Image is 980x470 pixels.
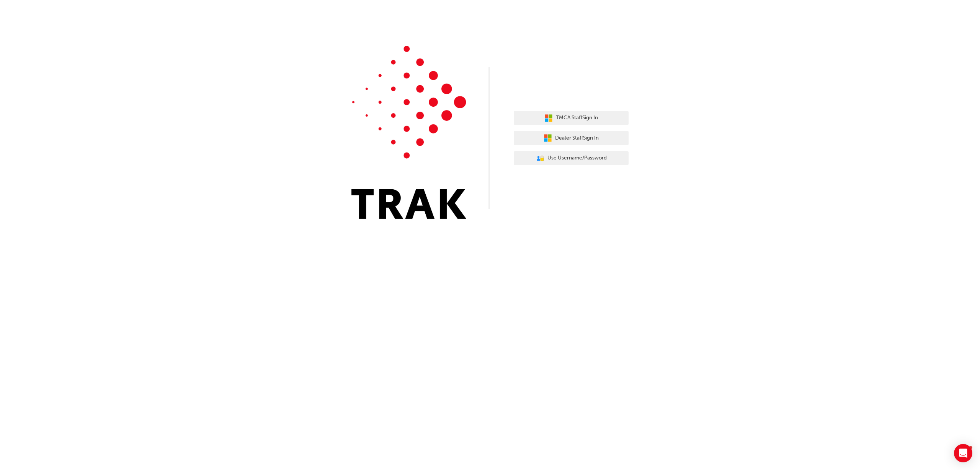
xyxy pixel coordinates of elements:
[954,444,972,462] div: Open Intercom Messenger
[514,111,629,125] button: TMCA StaffSign In
[351,46,466,219] img: Trak
[555,134,599,143] span: Dealer Staff Sign In
[556,114,598,122] span: TMCA Staff Sign In
[547,154,607,163] span: Use Username/Password
[514,151,629,166] button: Use Username/Password
[514,131,629,145] button: Dealer StaffSign In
